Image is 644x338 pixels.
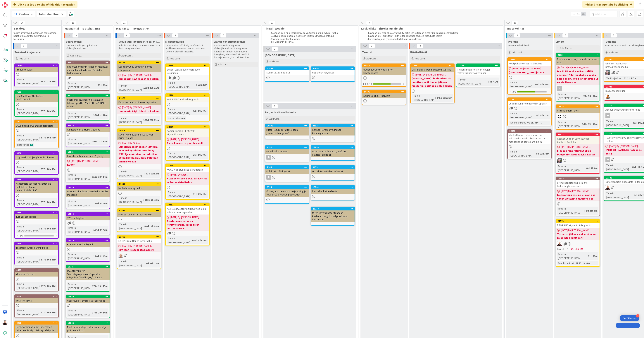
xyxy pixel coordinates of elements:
[362,64,406,67] div: 15614
[68,61,110,64] div: 21483
[311,124,355,142] a: 21135Kennon korttien valuminen kehitysjonoon
[66,94,110,109] div: 21217Uusi saraketyyppi Muokattavaan talousraporttiin "Budjetti: kk" (NAL:n toive)
[411,64,454,67] div: 20432
[311,67,355,70] div: 22905
[166,164,209,172] div: 21708KOAS: Vaihetunniste laskudataan
[66,124,110,132] div: 21074Alkusaldojen siirtymät - jatkoa
[118,77,160,81] b: tampuurin käyttöönotto kesken
[412,64,454,67] div: 20432
[507,129,552,159] a: 22653Muokattavaan talousraporttiin valittavaksi kaikki tilirakenteet ja mahdollisuus lisätä sarak...
[67,137,91,145] div: Time in [GEOGRAPHIC_DATA]
[311,124,355,135] div: 21135Kennon korttien valuminen kehitysjonoon
[165,93,210,122] a: 22510KAS: FPM Clausion integraatioTime in [GEOGRAPHIC_DATA]:14d 21h 20mTuote:Finance
[489,80,499,84] div: 4d 41m
[15,120,58,123] div: 6807
[14,120,59,148] a: 6807CGEnginen korvaaminen tai poistoTime in [GEOGRAPHIC_DATA]:577d 16h 36mTietoturva:
[556,57,600,65] div: Roolipohjainen käyttäjähallinta: admin rooli
[70,54,82,57] span: Add Card...
[121,54,133,57] span: Add Card...
[512,67,543,71] span: [DATE] By [PERSON_NAME]...
[411,64,454,72] div: 20432Grafanan asiakasmonitorointilistaus
[118,116,142,124] div: Time in [GEOGRAPHIC_DATA]
[556,108,600,113] div: Criteria-queryt pois
[556,86,600,91] div: sl
[15,155,58,160] div: Logituskirjastojen yhtenäistäminen
[15,90,58,102] div: 7103LoanCashFlowDto-luokan refaktorointi
[68,94,110,97] div: 21217
[165,164,210,200] a: 21708KOAS: Vaihetunniste laskudataan[DATE] By Ansu...KOAS selvittelee 24.8. palaverissa vaihetunn...
[197,83,208,87] div: 21h 22m
[456,64,500,75] div: 22877Muualla budjetoitavien lukujen vahvistus käyttöliittymään
[119,129,161,132] div: 20918
[415,73,446,77] span: [DATE] By [PERSON_NAME]...
[15,94,58,102] div: LoanCashFlowDto-luokan refaktorointi
[66,61,110,76] div: 21483Raporttikonffeihin rivitason määritys: mitä neliöitä käytetään €/m2/kk-laskennassa
[508,129,551,144] div: 22653Muokattavaan talousraporttiin valittavaksi kaikki tilirakenteet ja mahdollisuus lisätä sarak...
[435,96,436,100] span: :
[556,133,600,144] div: 21918Kesken vuoden valmistuneen kohteen €/m2/kk
[556,104,600,130] a: 16822Criteria-queryt poisMHTime in [GEOGRAPHIC_DATA]:141d 23h 42m
[556,133,600,136] div: 21918
[16,64,58,67] div: 12468
[526,121,526,125] span: :
[92,113,92,117] span: :
[170,57,182,60] span: Add Card...
[313,124,355,127] div: 21135
[117,64,161,72] div: Espoonkruunu tampuuri-kohde-integraatio
[66,97,110,109] div: Uusi saraketyyppi Muokattavaan talousraporttiin "Budjetti: kk" (NAL:n toive)
[122,73,152,77] span: [DATE] By [PERSON_NAME]...
[508,101,551,106] div: Uuden suunnittelunäkymän speksit
[119,97,161,99] div: 19876
[561,66,591,69] span: [DATE] By [PERSON_NAME]...
[581,122,598,126] div: 141d 23h 42m
[313,67,355,70] div: 22905
[362,93,406,98] div: SpringBoot 3.1+ päivitys
[66,123,110,147] a: 21074Alkusaldojen siirtymät - jatkoaTime in [GEOGRAPHIC_DATA]:105d 21h 11m
[66,154,110,158] div: Investoinnille uusi status "Hylätty"
[364,90,406,93] div: 10776
[313,146,355,149] div: 17855
[311,146,355,149] div: 17855
[590,11,617,17] input: Quick Filter...
[267,67,309,70] div: 22592
[556,114,600,119] div: MH
[117,61,161,64] div: 19877
[118,145,160,163] b: Lainojen maksatukseen liittyen, Kennon käyttöönotto siirtyy 2/2026 ja maksatus on tarkoitus ottaa...
[265,67,309,70] div: 22592
[14,90,59,117] a: 7103LoanCashFlowDto-luokan refaktorointiTime in [GEOGRAPHIC_DATA]:577d 16h 36m
[16,77,39,85] div: Time in [GEOGRAPHIC_DATA]
[167,64,209,67] div: 20649
[191,109,192,113] span: :
[267,124,309,127] div: 20891
[556,53,600,102] a: 22331Roolipohjainen käyttäjähallinta: admin rooli[DATE] By [PERSON_NAME]...Drafti PR auki, mutta ...
[67,111,92,119] div: Time in [GEOGRAPHIC_DATA]
[508,98,551,101] div: 21682
[39,135,40,140] span: :
[436,96,453,100] div: 145d 21h 36m
[117,129,161,132] div: 20918
[66,64,110,76] div: Raporttikonffeihin rivitason määritys: mitä neliöitä käytetään €/m2/kk-laskennassa
[15,64,58,67] div: 12468
[411,67,454,72] div: Grafanan asiakasmonitorointilistaus
[16,107,39,115] div: Time in [GEOGRAPHIC_DATA]
[66,150,110,158] div: 19121Investoinnille uusi status "Hylätty"
[509,80,533,88] div: Time in [GEOGRAPHIC_DATA]
[119,61,161,64] div: 19877
[556,105,600,108] div: 16822
[512,51,524,54] span: Add Card...
[167,116,174,120] div: Tuote
[167,151,191,159] div: Time in [GEOGRAPHIC_DATA]
[142,86,160,90] div: 168d 20h 21m
[558,54,600,56] div: 22331
[118,84,142,92] div: Time in [GEOGRAPHIC_DATA]
[557,120,581,128] div: Time in [GEOGRAPHIC_DATA]
[557,86,562,91] div: sl
[117,61,161,72] div: 19877Espoonkruunu tampuuri-kohde-integraatio
[535,113,535,117] span: :
[265,124,309,139] a: 20891Miten koodia refaktoroidaan ymmärryshengessä?
[166,67,209,75] div: Sevas: Laskudata integraation uusiminen
[15,90,58,94] div: 7103
[142,118,142,122] span: :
